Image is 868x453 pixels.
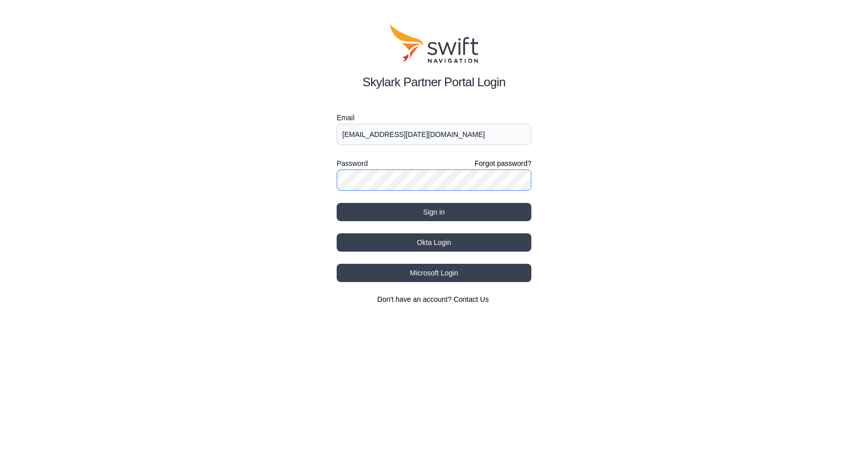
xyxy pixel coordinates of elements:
[337,294,531,304] section: Don't have an account?
[337,233,531,252] button: Okta Login
[337,112,531,124] label: Email
[337,264,531,282] button: Microsoft Login
[454,295,489,303] a: Contact Us
[337,203,531,221] button: Sign in
[337,73,531,91] h2: Skylark Partner Portal Login
[475,158,531,168] a: Forgot password?
[337,157,368,169] label: Password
